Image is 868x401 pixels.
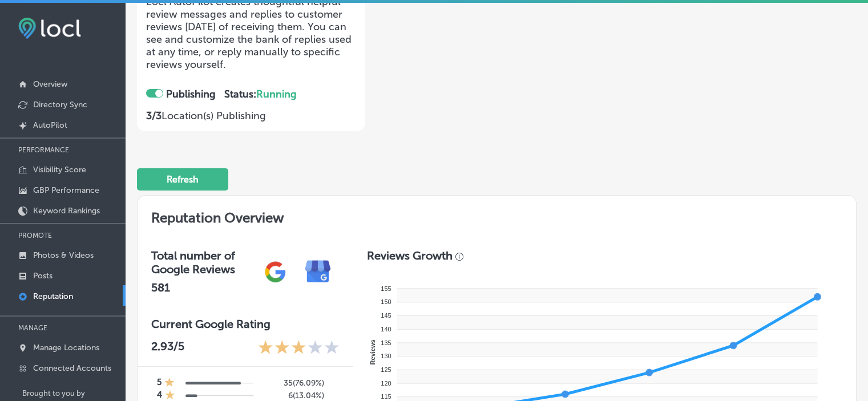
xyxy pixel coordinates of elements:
h3: Reviews Growth [367,249,453,262]
p: AutoPilot [33,120,67,130]
h3: Current Google Rating [151,317,340,331]
text: Reviews [369,339,376,364]
img: e7ababfa220611ac49bdb491a11684a6.png [297,250,340,293]
p: Visibility Score [33,165,86,175]
tspan: 115 [381,393,391,400]
strong: 3 / 3 [146,110,162,122]
p: Reputation [33,291,73,301]
p: Connected Accounts [33,363,111,373]
h5: 35 ( 76.09% ) [270,378,324,388]
tspan: 140 [381,326,391,333]
h2: Reputation Overview [138,196,856,235]
div: 2.93 Stars [258,339,340,357]
p: 2.93 /5 [151,339,184,357]
tspan: 125 [381,366,391,373]
tspan: 120 [381,380,391,387]
h4: 5 [157,377,162,390]
p: Manage Locations [33,343,99,353]
tspan: 135 [381,339,391,346]
tspan: 145 [381,312,391,319]
p: Overview [33,79,67,89]
h2: 581 [151,281,254,294]
img: fda3e92497d09a02dc62c9cd864e3231.png [18,18,81,39]
p: Photos & Videos [33,250,94,260]
strong: Publishing [166,88,216,100]
tspan: 130 [381,353,391,359]
span: Running [256,88,297,100]
p: Directory Sync [33,100,87,110]
img: gPZS+5FD6qPJAAAAABJRU5ErkJggg== [254,250,297,293]
p: Posts [33,271,53,281]
h3: Total number of Google Reviews [151,249,254,276]
tspan: 150 [381,298,391,305]
strong: Status: [224,88,297,100]
button: Refresh [137,168,228,191]
p: GBP Performance [33,185,99,195]
tspan: 155 [381,285,391,292]
p: Location(s) Publishing [146,110,356,122]
p: Brought to you by [22,389,126,398]
p: Keyword Rankings [33,206,100,216]
h5: 6 ( 13.04% ) [270,391,324,400]
div: 1 Star [164,377,175,390]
